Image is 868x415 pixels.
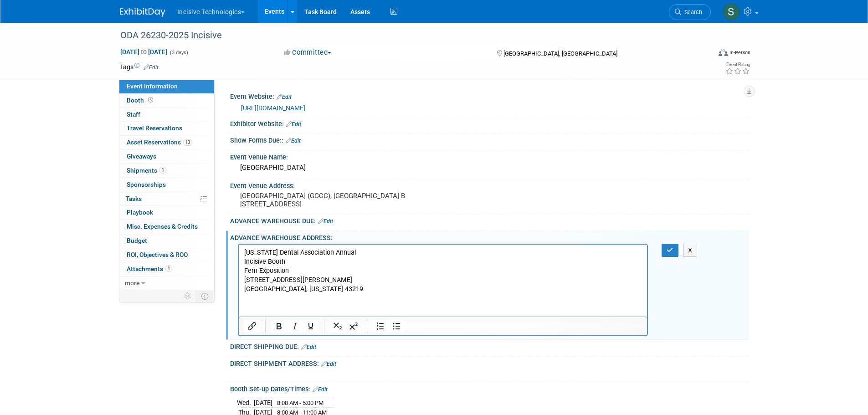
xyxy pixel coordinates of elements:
span: Misc. Expenses & Credits [127,223,198,230]
span: Budget [127,237,147,244]
td: Personalize Event Tab Strip [180,290,196,302]
a: Asset Reservations13 [119,136,214,149]
span: Booth [127,97,155,104]
a: Edit [286,138,301,144]
span: Search [681,9,702,15]
span: Booth not reserved yet [146,97,155,103]
span: [GEOGRAPHIC_DATA], [GEOGRAPHIC_DATA] [503,50,617,57]
span: Shipments [127,167,166,174]
a: Booth [119,94,214,108]
span: 1 [165,265,172,272]
a: Misc. Expenses & Credits [119,220,214,234]
button: Insert/edit link [244,320,260,333]
a: Giveaways [119,150,214,164]
a: Tasks [119,192,214,206]
a: Staff [119,108,214,122]
span: to [139,48,148,56]
div: Booth Set-up Dates/Times: [230,382,749,394]
span: ROI, Objectives & ROO [127,251,188,258]
button: Numbered list [373,320,388,333]
div: Show Forms Due:: [230,133,749,145]
button: Bold [271,320,287,333]
button: Subscript [330,320,345,333]
div: Event Venue Name: [230,150,749,162]
span: Travel Reservations [127,124,182,132]
button: Italic [287,320,303,333]
button: Underline [303,320,318,333]
div: Event Format [657,47,751,61]
td: Toggle Event Tabs [195,290,214,302]
div: Event Rating [725,62,750,67]
div: ODA 26230-2025 Incisive [117,27,697,44]
div: In-Person [729,49,750,56]
td: Tags [120,62,159,72]
a: Edit [313,386,328,393]
span: 1 [159,167,166,174]
span: Sponsorships [127,181,166,188]
pre: [GEOGRAPHIC_DATA] (GCCC), [GEOGRAPHIC_DATA] B [STREET_ADDRESS] [240,192,436,208]
span: Attachments [127,265,172,272]
a: ROI, Objectives & ROO [119,248,214,262]
a: [URL][DOMAIN_NAME] [241,104,305,112]
span: 8:00 AM - 5:00 PM [277,400,324,406]
div: ADVANCE WAREHOUSE DUE: [230,214,749,226]
div: DIRECT SHIPPING DUE: [230,340,749,352]
img: ExhibitDay [120,8,165,17]
a: more [119,277,214,290]
span: Giveaways [127,153,156,160]
a: Travel Reservations [119,122,214,135]
a: Edit [144,64,159,71]
img: Samantha Meyers [723,3,740,20]
a: Attachments1 [119,262,214,276]
span: Staff [127,111,140,118]
span: Playbook [127,209,153,216]
div: [GEOGRAPHIC_DATA] [237,161,742,175]
div: DIRECT SHIPMENT ADDRESS: [230,357,749,369]
td: [DATE] [254,398,272,408]
span: [DATE] [DATE] [120,48,168,56]
span: 13 [183,139,192,146]
button: Superscript [346,320,361,333]
a: Sponsorships [119,178,214,192]
a: Budget [119,234,214,248]
div: Event Venue Address: [230,179,749,190]
div: Event Website: [230,90,749,102]
button: Committed [281,48,335,57]
span: (3 days) [169,50,188,56]
a: Shipments1 [119,164,214,178]
span: Asset Reservations [127,138,192,146]
button: X [683,244,698,257]
a: Event Information [119,80,214,93]
iframe: Rich Text Area [239,245,647,317]
a: Edit [301,344,316,350]
a: Edit [318,218,333,225]
div: ADVANCE WAREHOUSE ADDRESS: [230,231,749,242]
td: Wed. [237,398,254,408]
span: Event Information [127,82,178,90]
button: Bullet list [389,320,404,333]
span: Tasks [126,195,142,202]
a: Edit [286,121,301,128]
a: Playbook [119,206,214,220]
a: Edit [277,94,292,100]
a: Edit [321,361,336,367]
a: Search [669,4,711,20]
img: Format-Inperson.png [719,49,728,56]
div: Exhibitor Website: [230,117,749,129]
span: more [125,279,139,287]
